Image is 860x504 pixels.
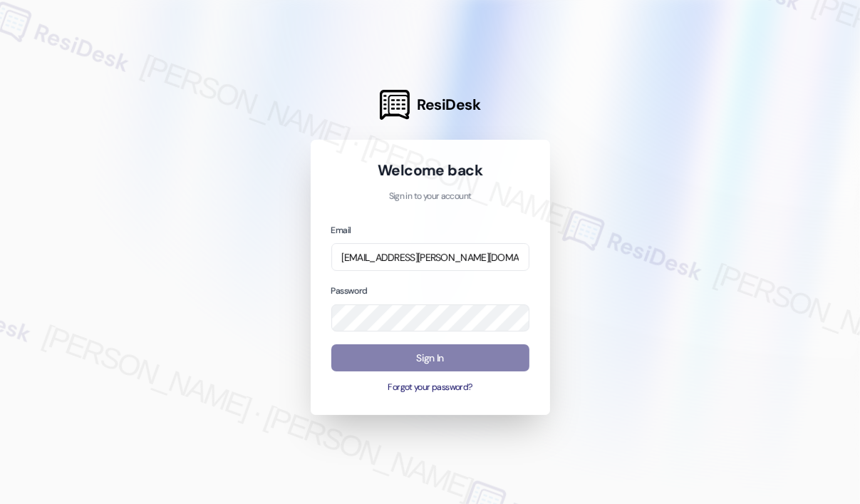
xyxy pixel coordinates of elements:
[417,95,480,115] span: ResiDesk
[331,160,529,180] h1: Welcome back
[331,285,368,297] label: Password
[331,344,529,372] button: Sign In
[331,190,529,203] p: Sign in to your account
[331,225,351,236] label: Email
[331,381,529,394] button: Forgot your password?
[380,90,410,120] img: ResiDesk Logo
[331,243,529,271] input: name@example.com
